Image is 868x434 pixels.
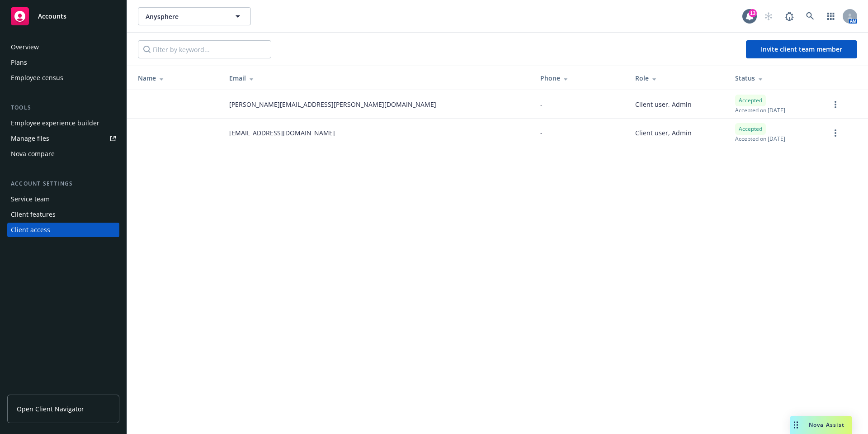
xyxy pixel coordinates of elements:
a: Switch app [822,7,840,25]
div: Employee experience builder [11,116,99,130]
div: Role [635,73,720,83]
span: Accounts [38,13,66,20]
a: Client access [7,223,119,237]
a: more [830,99,841,110]
a: Start snowing [759,7,778,25]
span: Client user, Admin [635,100,692,109]
span: Accepted on [DATE] [735,106,785,114]
div: Client features [11,207,56,222]
div: Drag to move [790,416,802,434]
a: Plans [7,55,119,70]
span: Anysphere [146,12,224,21]
div: Tools [7,103,119,112]
div: Client access [11,223,50,237]
div: Name [138,73,215,83]
span: [EMAIL_ADDRESS][DOMAIN_NAME] [229,128,335,138]
div: Status [735,73,816,83]
a: Accounts [7,4,119,29]
div: Employee census [11,71,63,85]
span: Accepted [739,96,762,105]
div: Manage files [11,131,49,146]
a: Report a Bug [780,7,798,25]
button: Nova Assist [790,416,852,434]
span: Invite client team member [761,45,842,53]
div: Nova compare [11,147,55,161]
span: - [540,128,542,138]
div: Plans [11,55,27,70]
a: more [830,128,841,138]
span: Accepted on [DATE] [735,135,785,143]
div: Account settings [7,179,119,188]
a: Client features [7,207,119,222]
span: Accepted [739,125,762,133]
a: Service team [7,192,119,206]
div: Overview [11,40,39,54]
a: Overview [7,40,119,54]
div: 13 [749,9,757,17]
span: - [540,100,542,109]
span: Client user, Admin [635,128,692,138]
a: Manage files [7,131,119,146]
button: Anysphere [138,7,251,25]
a: Nova compare [7,147,119,161]
div: Email [229,73,525,83]
span: Nova Assist [809,421,844,429]
span: [PERSON_NAME][EMAIL_ADDRESS][PERSON_NAME][DOMAIN_NAME] [229,100,436,109]
input: Filter by keyword... [138,40,271,58]
button: Invite client team member [746,40,857,58]
a: Employee experience builder [7,116,119,130]
span: Open Client Navigator [17,404,84,414]
div: Phone [540,73,621,83]
div: Service team [11,192,50,206]
a: Search [801,7,819,25]
a: Employee census [7,71,119,85]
